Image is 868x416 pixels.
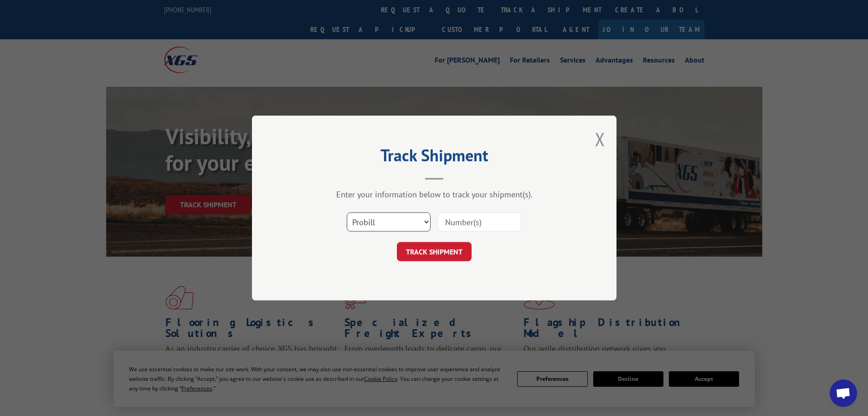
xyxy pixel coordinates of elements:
[298,189,571,200] div: Enter your information below to track your shipment(s).
[397,242,472,261] button: TRACK SHIPMENT
[595,127,605,151] button: Close modal
[437,212,521,232] input: Number(s)
[298,149,571,166] h2: Track Shipment
[830,379,857,407] div: Open chat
